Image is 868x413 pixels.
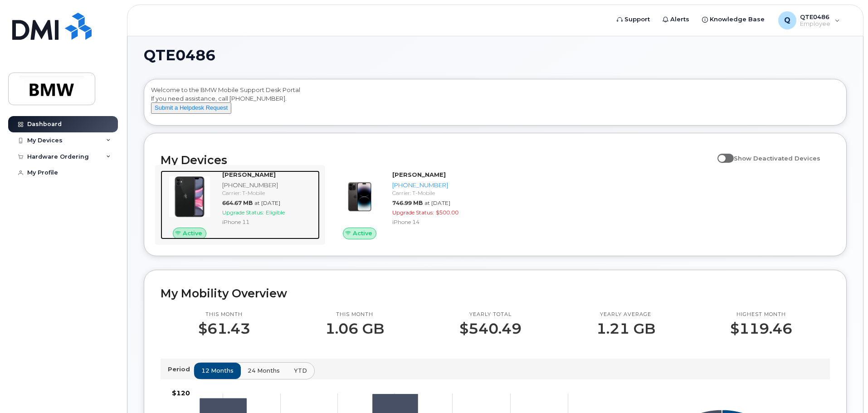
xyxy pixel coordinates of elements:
p: $61.43 [198,321,250,337]
tspan: $120 [172,389,190,397]
strong: [PERSON_NAME] [392,171,446,178]
p: $540.49 [459,321,522,337]
p: Yearly total [459,311,522,318]
p: Period [168,365,194,374]
span: Active [353,229,372,238]
iframe: Messenger Launcher [829,374,861,406]
p: Yearly average [596,311,655,318]
span: YTD [294,366,307,375]
span: $500.00 [436,209,458,216]
a: Submit a Helpdesk Request [151,104,231,111]
h2: My Mobility Overview [161,287,830,300]
div: Carrier: T-Mobile [392,189,486,197]
img: iPhone_11.jpg [168,175,211,219]
span: QTE0486 [144,49,215,62]
div: [PHONE_NUMBER] [222,181,316,189]
span: Show Deactivated Devices [734,155,820,162]
p: 1.21 GB [596,321,655,337]
span: at [DATE] [254,199,280,206]
span: at [DATE] [424,199,450,206]
span: 746.99 MB [392,199,423,206]
p: This month [198,311,250,318]
div: iPhone 14 [392,218,486,226]
p: $119.46 [730,321,792,337]
p: 1.06 GB [325,321,384,337]
span: Upgrade Status: [222,209,264,216]
div: Welcome to the BMW Mobile Support Desk Portal If you need assistance, call [PHONE_NUMBER]. [151,86,839,122]
a: Active[PERSON_NAME][PHONE_NUMBER]Carrier: T-Mobile664.67 MBat [DATE]Upgrade Status:EligibleiPhone 11 [161,170,320,239]
span: Active [183,229,202,238]
img: image20231002-3703462-njx0qo.jpeg [338,175,381,219]
span: 24 months [248,366,280,375]
div: Carrier: T-Mobile [222,189,316,197]
span: 664.67 MB [222,199,253,206]
p: This month [325,311,384,318]
input: Show Deactivated Devices [717,150,725,157]
p: Highest month [730,311,792,318]
span: Upgrade Status: [392,209,434,216]
strong: [PERSON_NAME] [222,171,276,178]
div: [PHONE_NUMBER] [392,181,486,189]
button: Submit a Helpdesk Request [151,102,231,114]
a: Active[PERSON_NAME][PHONE_NUMBER]Carrier: T-Mobile746.99 MBat [DATE]Upgrade Status:$500.00iPhone 14 [331,170,490,239]
div: iPhone 11 [222,218,316,226]
h2: My Devices [161,153,713,167]
span: Eligible [266,209,285,216]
